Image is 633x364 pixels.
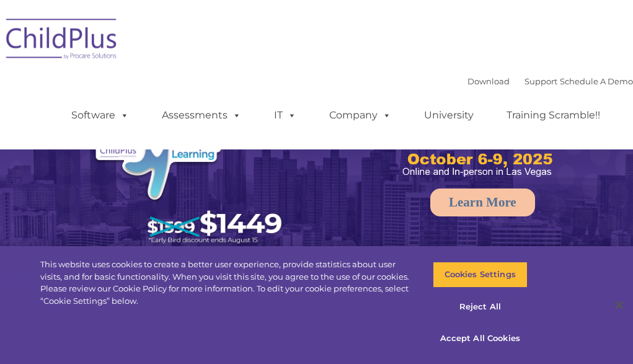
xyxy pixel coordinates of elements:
[433,294,528,320] button: Reject All
[433,262,528,288] button: Cookies Settings
[467,76,633,86] font: |
[262,103,309,128] a: IT
[430,189,535,216] a: Learn More
[525,76,557,86] a: Support
[317,103,404,128] a: Company
[59,103,141,128] a: Software
[40,259,414,307] div: This website uses cookies to create a better user experience, provide statistics about user visit...
[560,76,633,86] a: Schedule A Demo
[149,103,254,128] a: Assessments
[412,103,486,128] a: University
[494,103,613,128] a: Training Scramble!!
[433,326,528,352] button: Accept All Cookies
[606,291,633,319] button: Close
[467,76,510,86] a: Download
